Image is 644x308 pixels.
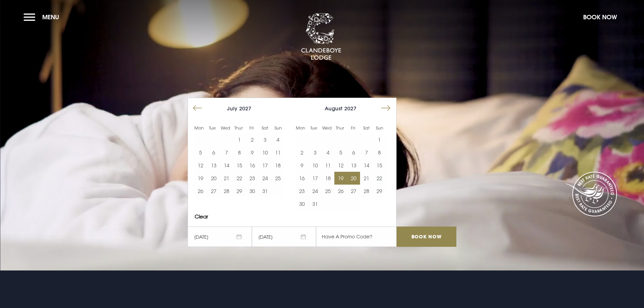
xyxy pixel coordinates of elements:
td: Choose Saturday, August 14, 2027 as your end date. [360,159,373,172]
span: Menu [42,13,59,21]
span: July [227,105,238,111]
td: Choose Sunday, July 11, 2027 as your end date. [271,146,284,159]
td: Choose Thursday, July 1, 2027 as your end date. [233,133,246,146]
td: Choose Thursday, July 8, 2027 as your end date. [233,146,246,159]
td: Choose Saturday, August 28, 2027 as your end date. [360,185,373,197]
button: 14 [220,159,233,172]
td: Choose Wednesday, July 7, 2027 as your end date. [220,146,233,159]
button: 19 [334,172,347,185]
td: Choose Saturday, July 3, 2027 as your end date. [259,133,271,146]
td: Choose Tuesday, August 24, 2027 as your end date. [308,185,321,197]
td: Choose Monday, July 12, 2027 as your end date. [194,159,207,172]
button: 12 [194,159,207,172]
button: 10 [259,146,271,159]
td: Choose Tuesday, July 27, 2027 as your end date. [207,185,220,197]
td: Choose Thursday, August 12, 2027 as your end date. [334,159,347,172]
button: 13 [347,159,360,172]
button: Book Now [580,10,620,24]
td: Choose Friday, July 30, 2027 as your end date. [246,185,259,197]
td: Choose Friday, July 16, 2027 as your end date. [246,159,259,172]
td: Choose Wednesday, July 21, 2027 as your end date. [220,172,233,185]
button: 16 [246,159,259,172]
button: 23 [295,185,308,197]
span: 2027 [239,105,252,111]
button: 30 [246,185,259,197]
td: Choose Sunday, August 22, 2027 as your end date. [373,172,386,185]
td: Choose Saturday, August 7, 2027 as your end date. [360,146,373,159]
td: Choose Monday, August 2, 2027 as your end date. [295,146,308,159]
span: [DATE] [252,227,316,247]
td: Choose Monday, July 26, 2027 as your end date. [194,185,207,197]
td: Choose Wednesday, August 11, 2027 as your end date. [321,159,334,172]
td: Choose Wednesday, August 4, 2027 as your end date. [321,146,334,159]
td: Choose Saturday, July 24, 2027 as your end date. [259,172,271,185]
button: 20 [207,172,220,185]
button: 30 [295,197,308,210]
td: Choose Monday, July 19, 2027 as your end date. [194,172,207,185]
button: Menu [24,10,63,24]
button: 6 [207,146,220,159]
button: 18 [321,172,334,185]
button: Clear [195,214,208,219]
button: 22 [373,172,386,185]
button: 4 [271,133,284,146]
td: Choose Wednesday, July 14, 2027 as your end date. [220,159,233,172]
td: Choose Saturday, July 17, 2027 as your end date. [259,159,271,172]
button: 6 [347,146,360,159]
button: 24 [259,172,271,185]
button: 5 [194,146,207,159]
button: 11 [321,159,334,172]
button: 29 [233,185,246,197]
td: Selected. Thursday, August 19, 2027 [334,172,347,185]
button: 9 [295,159,308,172]
td: Choose Sunday, July 25, 2027 as your end date. [271,172,284,185]
td: Choose Tuesday, August 31, 2027 as your end date. [308,197,321,210]
span: [DATE] [188,227,252,247]
button: 15 [233,159,246,172]
td: Choose Friday, July 2, 2027 as your end date. [246,133,259,146]
button: 18 [271,159,284,172]
button: 10 [308,159,321,172]
button: 4 [321,146,334,159]
td: Choose Monday, August 9, 2027 as your end date. [295,159,308,172]
td: Choose Thursday, July 29, 2027 as your end date. [233,185,246,197]
button: 8 [233,146,246,159]
button: 19 [194,172,207,185]
td: Choose Saturday, July 10, 2027 as your end date. [259,146,271,159]
td: Choose Thursday, August 26, 2027 as your end date. [334,185,347,197]
button: 17 [259,159,271,172]
button: 2 [295,146,308,159]
button: 29 [373,185,386,197]
button: 28 [360,185,373,197]
td: Choose Tuesday, August 3, 2027 as your end date. [308,146,321,159]
td: Choose Sunday, July 18, 2027 as your end date. [271,159,284,172]
td: Choose Sunday, July 4, 2027 as your end date. [271,133,284,146]
input: Book Now [397,227,456,247]
td: Choose Wednesday, August 25, 2027 as your end date. [321,185,334,197]
td: Choose Sunday, August 15, 2027 as your end date. [373,159,386,172]
button: 24 [308,185,321,197]
button: 31 [259,185,271,197]
button: Move backward to switch to the previous month. [191,102,204,115]
td: Choose Friday, August 27, 2027 as your end date. [347,185,360,197]
td: Choose Saturday, August 21, 2027 as your end date. [360,172,373,185]
button: 5 [334,146,347,159]
td: Choose Monday, August 16, 2027 as your end date. [295,172,308,185]
td: Choose Monday, August 23, 2027 as your end date. [295,185,308,197]
button: 7 [360,146,373,159]
button: 2 [246,133,259,146]
td: Choose Friday, July 23, 2027 as your end date. [246,172,259,185]
button: 8 [373,146,386,159]
button: 11 [271,146,284,159]
td: Choose Tuesday, August 10, 2027 as your end date. [308,159,321,172]
button: 28 [220,185,233,197]
button: 1 [233,133,246,146]
td: Choose Tuesday, August 17, 2027 as your end date. [308,172,321,185]
td: Choose Wednesday, August 18, 2027 as your end date. [321,172,334,185]
button: 15 [373,159,386,172]
td: Choose Saturday, July 31, 2027 as your end date. [259,185,271,197]
button: 23 [246,172,259,185]
img: Clandeboye Lodge [301,13,341,61]
td: Choose Thursday, July 22, 2027 as your end date. [233,172,246,185]
td: Choose Tuesday, July 13, 2027 as your end date. [207,159,220,172]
